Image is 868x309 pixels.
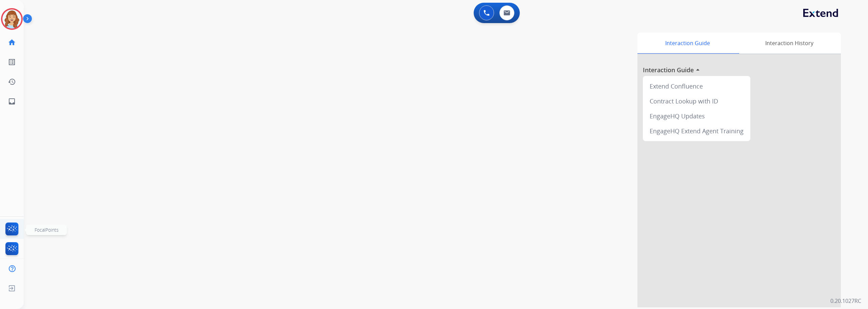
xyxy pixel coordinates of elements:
mat-icon: inbox [8,97,16,105]
div: EngageHQ Updates [646,109,748,123]
div: Interaction History [737,33,841,54]
p: 0.20.1027RC [830,297,861,305]
div: Contract Lookup with ID [646,94,748,109]
mat-icon: list_alt [8,58,16,66]
mat-icon: history [8,78,16,86]
div: Extend Confluence [646,79,748,94]
img: avatar [2,9,21,28]
mat-icon: home [8,38,16,46]
div: EngageHQ Extend Agent Training [646,123,748,138]
div: Interaction Guide [637,33,737,54]
span: FocalPoints [35,227,59,233]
